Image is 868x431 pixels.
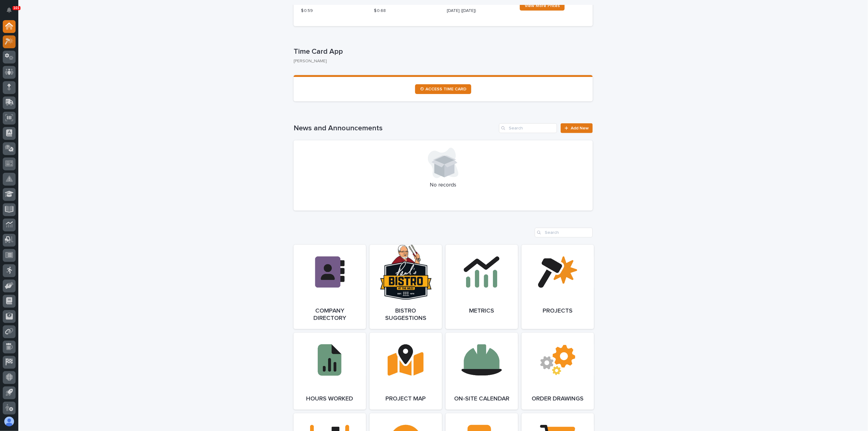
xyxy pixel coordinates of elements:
[294,124,497,133] h1: News and Announcements
[525,4,560,8] span: View More Prices
[13,6,20,10] p: 101
[447,8,512,14] p: [DATE] ([DATE])
[294,333,366,410] a: Hours Worked
[522,245,594,329] a: Projects
[415,84,471,94] a: ⏲ ACCESS TIME CARD
[446,245,518,329] a: Metrics
[535,228,593,237] input: Search
[8,7,16,17] div: Notifications101
[446,333,518,410] a: On-Site Calendar
[571,126,589,130] span: Add New
[294,245,366,329] a: Company Directory
[499,123,557,133] input: Search
[561,123,593,133] a: Add New
[520,1,565,11] a: View More Prices
[420,87,466,91] span: ⏲ ACCESS TIME CARD
[301,182,585,189] p: No records
[3,415,16,428] button: users-avatar
[370,333,442,410] a: Project Map
[374,8,439,14] p: $ 0.68
[522,333,594,410] a: Order Drawings
[370,245,442,329] a: Bistro Suggestions
[294,59,588,64] p: [PERSON_NAME]
[301,8,367,14] p: $ 0.59
[3,4,16,16] button: Notifications
[294,47,590,56] p: Time Card App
